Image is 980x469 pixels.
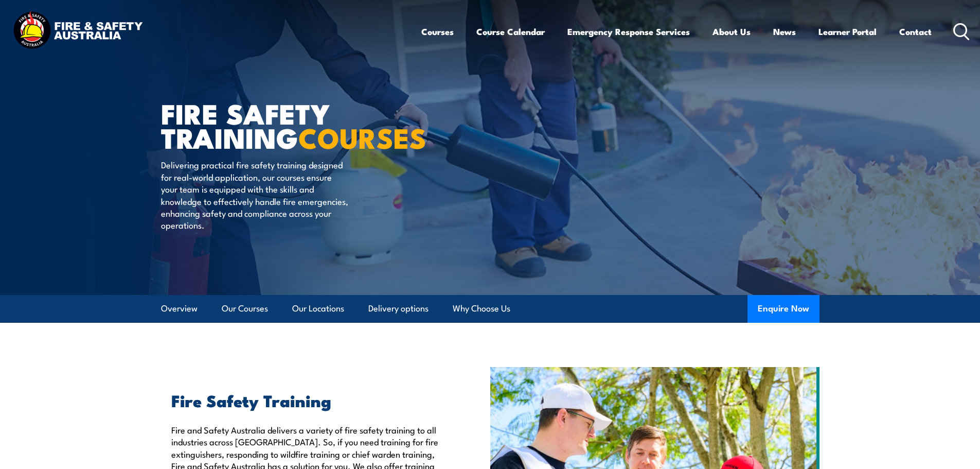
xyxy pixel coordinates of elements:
[476,18,545,45] a: Course Calendar
[421,18,454,45] a: Courses
[567,18,690,45] a: Emergency Response Services
[292,295,344,322] a: Our Locations
[222,295,268,322] a: Our Courses
[773,18,796,45] a: News
[171,393,443,407] h2: Fire Safety Training
[712,18,751,45] a: About Us
[368,295,429,322] a: Delivery options
[899,18,932,45] a: Contact
[298,115,426,158] strong: COURSES
[161,101,415,149] h1: FIRE SAFETY TRAINING
[161,295,198,322] a: Overview
[161,159,349,231] p: Delivering practical fire safety training designed for real-world application, our courses ensure...
[818,18,877,45] a: Learner Portal
[453,295,510,322] a: Why Choose Us
[747,295,819,323] button: Enquire Now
